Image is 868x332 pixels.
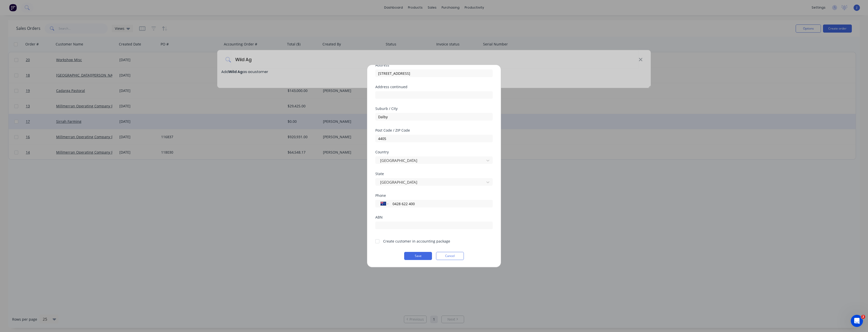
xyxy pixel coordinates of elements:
iframe: Intercom live chat [851,315,863,327]
div: Post Code / ZIP Code [375,129,493,132]
div: ABN [375,216,493,219]
div: Create customer in accounting package [383,239,450,244]
div: Phone [375,194,493,197]
div: Address [375,63,493,67]
div: Suburb / City [375,107,493,110]
button: Cancel [436,252,464,260]
button: Save [404,252,432,260]
div: Country [375,150,493,154]
span: 2 [861,315,865,319]
div: Address continued [375,85,493,89]
div: State [375,172,493,176]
